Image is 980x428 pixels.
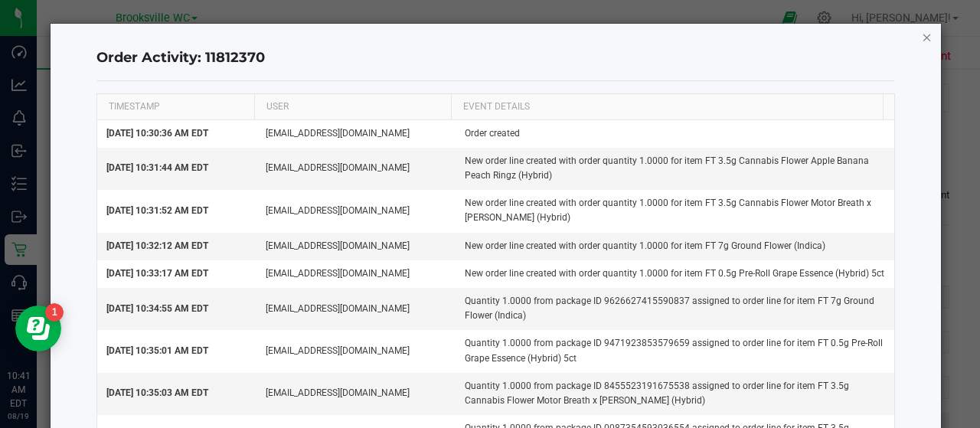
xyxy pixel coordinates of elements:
[106,240,208,251] span: [DATE] 10:32:12 AM EDT
[106,345,208,356] span: [DATE] 10:35:01 AM EDT
[256,120,456,148] td: [EMAIL_ADDRESS][DOMAIN_NAME]
[256,233,456,260] td: [EMAIL_ADDRESS][DOMAIN_NAME]
[106,205,208,216] span: [DATE] 10:31:52 AM EDT
[106,128,208,139] span: [DATE] 10:30:36 AM EDT
[254,94,451,120] th: USER
[456,330,894,372] td: Quantity 1.0000 from package ID 9471923853579659 assigned to order line for item FT 0.5g Pre-Roll...
[256,260,456,288] td: [EMAIL_ADDRESS][DOMAIN_NAME]
[256,148,456,190] td: [EMAIL_ADDRESS][DOMAIN_NAME]
[451,94,884,120] th: EVENT DETAILS
[106,268,208,279] span: [DATE] 10:33:17 AM EDT
[256,288,456,330] td: [EMAIL_ADDRESS][DOMAIN_NAME]
[97,94,254,120] th: TIMESTAMP
[96,48,896,68] h4: Order Activity: 11812370
[15,305,61,351] iframe: Resource center
[456,288,894,330] td: Quantity 1.0000 from package ID 9626627415590837 assigned to order line for item FT 7g Ground Flo...
[256,373,456,415] td: [EMAIL_ADDRESS][DOMAIN_NAME]
[256,330,456,372] td: [EMAIL_ADDRESS][DOMAIN_NAME]
[106,162,208,173] span: [DATE] 10:31:44 AM EDT
[456,148,894,190] td: New order line created with order quantity 1.0000 for item FT 3.5g Cannabis Flower Apple Banana P...
[256,190,456,232] td: [EMAIL_ADDRESS][DOMAIN_NAME]
[456,233,894,260] td: New order line created with order quantity 1.0000 for item FT 7g Ground Flower (Indica)
[106,387,208,398] span: [DATE] 10:35:03 AM EDT
[45,303,64,322] iframe: Resource center unread badge
[456,260,894,288] td: New order line created with order quantity 1.0000 for item FT 0.5g Pre-Roll Grape Essence (Hybrid...
[456,373,894,415] td: Quantity 1.0000 from package ID 8455523191675538 assigned to order line for item FT 3.5g Cannabis...
[456,190,894,232] td: New order line created with order quantity 1.0000 for item FT 3.5g Cannabis Flower Motor Breath x...
[456,120,894,148] td: Order created
[106,303,208,314] span: [DATE] 10:34:55 AM EDT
